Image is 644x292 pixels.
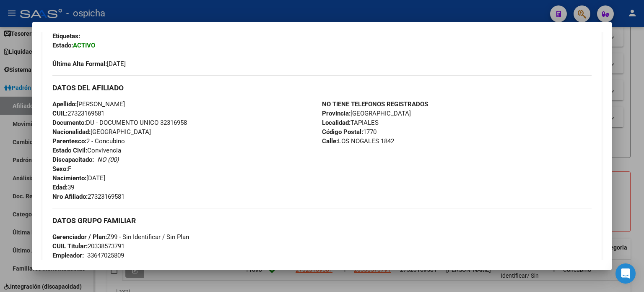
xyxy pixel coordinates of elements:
span: [GEOGRAPHIC_DATA] [322,110,411,117]
span: [PERSON_NAME] [52,100,125,108]
span: [DATE] [52,60,126,68]
strong: Sexo: [52,165,68,173]
strong: Nro Afiliado: [52,193,88,200]
i: NO (00) [97,156,119,163]
span: [DATE] [52,174,105,182]
span: 27323169581 [52,193,125,200]
strong: Nacionalidad: [52,128,91,136]
strong: NO TIENE TELEFONOS REGISTRADOS [322,100,428,108]
strong: Parentesco: [52,137,86,145]
span: 20338573791 [52,242,125,250]
span: 2 - Concubino [52,137,125,145]
strong: Empleador: [52,252,84,259]
strong: Discapacitado: [52,156,94,163]
strong: Gerenciador / Plan: [52,233,107,241]
strong: Estado: [52,42,73,49]
strong: Última Alta Formal: [52,60,107,68]
span: Z99 - Sin Identificar / Sin Plan [52,233,189,241]
strong: CUIL: [52,110,68,117]
div: Open Intercom Messenger [615,263,636,284]
strong: Estado Civil: [52,147,87,154]
span: LOS NOGALES 1842 [322,137,394,145]
span: 39 [52,184,74,191]
span: TAPIALES [322,119,379,126]
strong: Localidad: [322,119,351,126]
strong: Edad: [52,184,68,191]
h3: DATOS GRUPO FAMILIAR [52,216,592,225]
strong: Calle: [322,137,338,145]
span: 1770 [322,128,377,136]
strong: ACTIVO [73,42,95,49]
strong: Documento: [52,119,86,126]
span: [GEOGRAPHIC_DATA] [52,128,151,136]
span: F [52,165,71,173]
h3: DATOS DEL AFILIADO [52,83,592,92]
strong: Nacimiento: [52,174,86,182]
strong: Etiquetas: [52,32,80,40]
span: Convivencia [52,147,121,154]
strong: Código Postal: [322,128,363,136]
span: DU - DOCUMENTO UNICO 32316958 [52,119,187,126]
span: 27323169581 [52,110,104,117]
div: 33647025809 [87,251,124,260]
strong: Provincia: [322,110,351,117]
strong: CUIL Titular: [52,242,88,250]
strong: Apellido: [52,100,77,108]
